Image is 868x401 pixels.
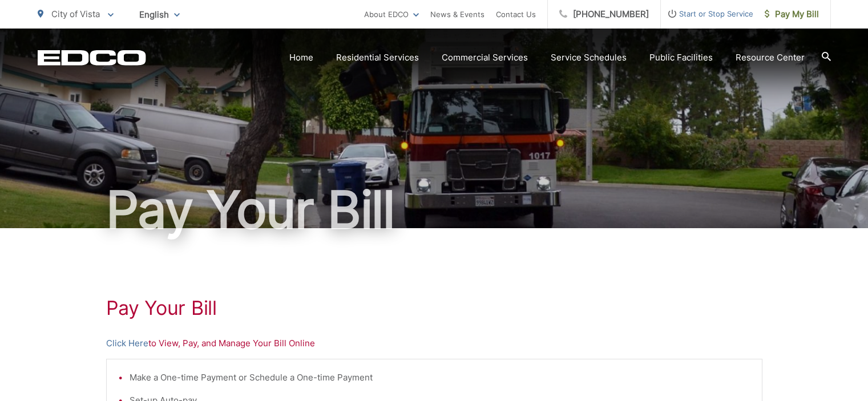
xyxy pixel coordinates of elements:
a: Contact Us [496,7,536,21]
a: About EDCO [364,7,419,21]
li: Make a One-time Payment or Schedule a One-time Payment [130,371,750,384]
a: Service Schedules [551,51,627,64]
a: EDCD logo. Return to the homepage. [38,50,146,66]
a: Public Facilities [649,51,713,64]
a: Resource Center [736,51,805,64]
a: Home [289,51,313,64]
a: News & Events [430,7,485,21]
h1: Pay Your Bill [106,297,762,319]
a: Click Here [106,337,148,350]
a: Commercial Services [442,51,528,64]
span: City of Vista [51,9,100,19]
p: to View, Pay, and Manage Your Bill Online [106,337,762,350]
a: Residential Services [336,51,419,64]
span: Pay My Bill [765,7,819,21]
h1: Pay Your Bill [38,181,831,238]
span: English [131,5,188,25]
